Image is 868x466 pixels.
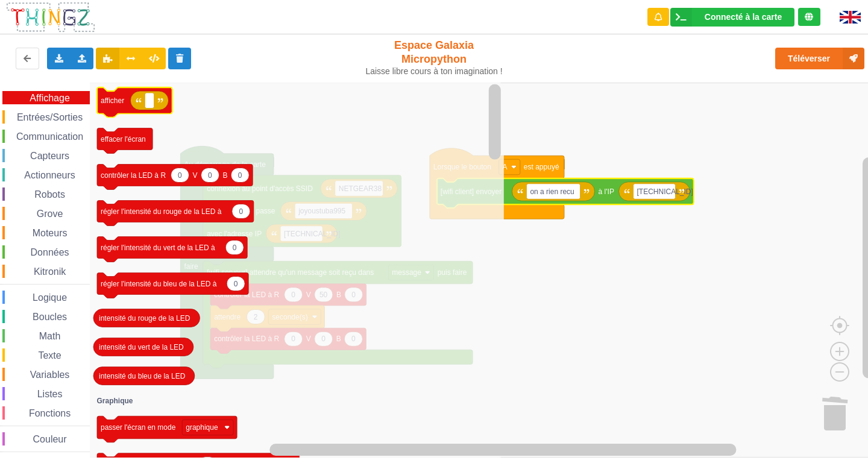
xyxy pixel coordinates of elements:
[239,207,243,216] text: 0
[35,209,65,219] span: Grove
[223,171,228,180] text: B
[31,292,69,303] span: Logique
[208,171,212,180] text: 0
[193,171,198,180] text: V
[99,314,190,323] text: intensité du rouge de la LED
[36,350,63,361] span: Texte
[360,39,508,77] div: Espace Galaxia Micropython
[705,13,782,21] div: Connecté à la carte
[234,280,238,288] text: 0
[186,423,218,432] text: graphique
[29,247,71,257] span: Données
[238,171,242,180] text: 0
[178,171,182,180] text: 0
[15,112,84,122] span: Entrées/Sorties
[27,408,72,418] span: Fonctions
[36,389,64,399] span: Listes
[28,370,72,380] span: Variables
[31,434,69,444] span: Couleur
[101,135,146,143] text: effacer l'écran
[97,397,133,405] text: Graphique
[840,11,861,24] img: gb.png
[32,266,68,277] span: Kitronik
[99,343,184,351] text: intensité du vert de la LED
[101,423,176,432] text: passer l'écran en mode
[775,48,864,69] button: Téléverser
[101,171,166,180] text: contrôler la LED à R
[37,331,63,341] span: Math
[101,96,124,105] text: afficher
[101,207,222,216] text: régler l'intensité du rouge de la LED à
[798,8,820,26] div: Tu es connecté au serveur de création de Thingz
[101,244,215,252] text: régler l'intensité du vert de la LED à
[33,189,67,200] span: Robots
[360,66,508,77] div: Laisse libre cours à ton imagination !
[101,280,217,288] text: régler l'intensité du bleu de la LED à
[31,312,69,322] span: Boucles
[670,8,794,27] div: Ta base fonctionne bien !
[28,93,71,103] span: Affichage
[530,187,574,196] text: on a rien recu
[28,151,71,161] span: Capteurs
[637,187,693,196] text: [TECHNICAL_ID]
[31,228,69,238] span: Moteurs
[14,131,85,142] span: Communication
[99,372,186,380] text: intensité du bleu de la LED
[599,187,614,196] text: à l'IP
[524,163,559,171] text: est appuyé
[233,244,237,252] text: 0
[502,163,507,171] text: A
[5,1,96,33] img: thingz_logo.png
[22,170,77,180] span: Actionneurs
